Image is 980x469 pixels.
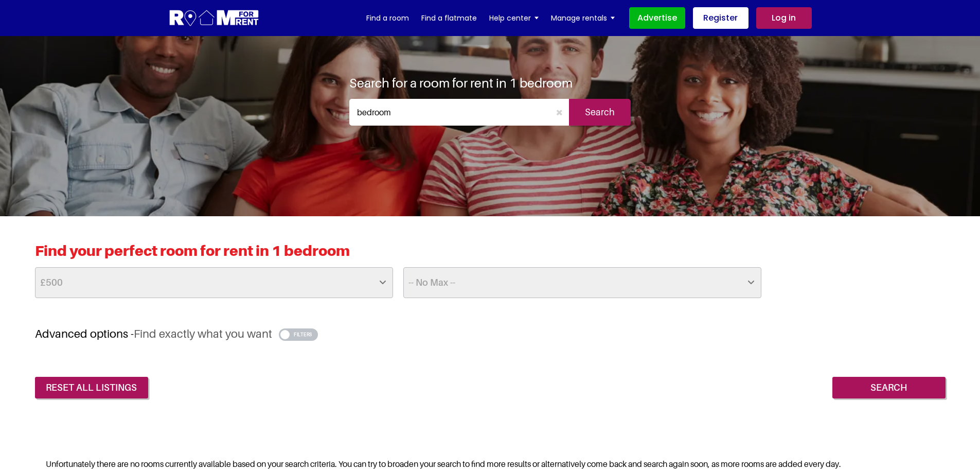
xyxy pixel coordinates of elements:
span: Find exactly what you want [134,327,272,340]
a: Find a flatmate [421,10,477,26]
a: Manage rentals [551,10,615,26]
a: Register [693,7,749,29]
input: Where do you want to live. Search by town or postcode [349,99,550,126]
a: Help center [489,10,539,26]
input: Search [569,99,631,126]
a: reset all listings [35,377,148,398]
h3: Advanced options - [35,327,946,341]
a: Find a room [366,10,409,26]
a: Advertise [629,7,685,29]
input: Search [832,377,946,398]
img: Logo for Room for Rent, featuring a welcoming design with a house icon and modern typography [169,9,260,28]
h1: Search for a room for rent in 1 bedroom [349,75,573,91]
a: Log in [756,7,812,29]
h2: Find your perfect room for rent in 1 bedroom [35,242,946,267]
